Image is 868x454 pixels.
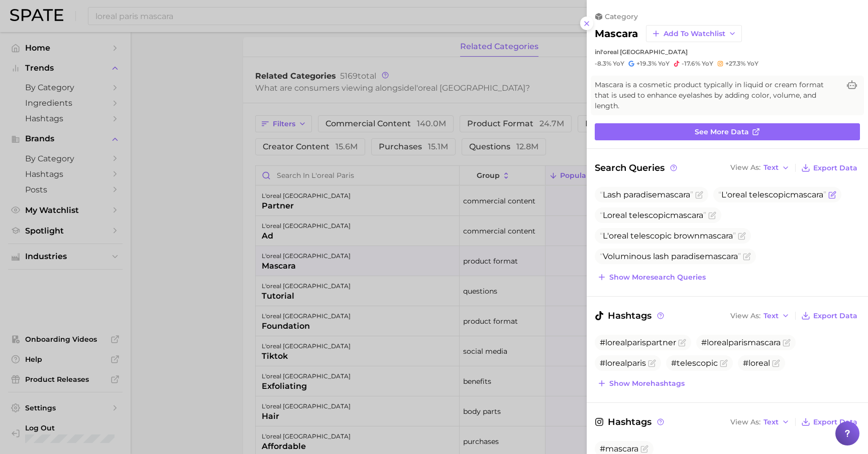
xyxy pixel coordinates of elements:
button: Flag as miscategorized or irrelevant [708,211,716,219]
span: Text [764,165,779,170]
span: Lash paradise [600,190,693,199]
span: L'oreal telescopic brown [600,231,736,241]
span: mascara [705,252,738,261]
span: #lorealparismascara [701,338,781,347]
button: Flag as miscategorized or irrelevant [648,359,656,367]
button: Flag as miscategorized or irrelevant [640,445,648,453]
span: Export Data [813,164,857,172]
button: Show moresearch queries [595,270,708,284]
h2: mascara [595,28,638,40]
button: Show morehashtags [595,376,687,390]
span: mascara [790,190,823,199]
span: Loreal telescopic [600,210,706,220]
button: Flag as miscategorized or irrelevant [695,191,703,199]
span: Add to Watchlist [664,30,725,38]
span: See more data [695,128,749,136]
span: L'oreal telescopic [718,190,826,199]
button: Export Data [799,415,860,429]
a: See more data [595,123,860,140]
button: Flag as miscategorized or irrelevant [738,232,746,240]
span: +27.3% [725,60,745,67]
div: in [595,48,860,56]
span: +19.3% [636,60,657,67]
span: YoY [702,60,713,68]
span: Show more hashtags [609,379,685,388]
span: mascara [700,231,733,241]
span: -17.6% [682,60,700,67]
span: Export Data [813,312,857,320]
button: Flag as miscategorized or irrelevant [783,339,791,347]
span: YoY [613,60,624,68]
button: Export Data [799,161,860,175]
span: Voluminous lash paradise [600,252,741,261]
button: Add to Watchlist [646,25,742,42]
button: View AsText [728,415,792,428]
button: Flag as miscategorized or irrelevant [772,359,780,367]
span: Search Queries [595,161,679,175]
button: View AsText [728,161,792,174]
span: View As [730,419,761,425]
span: Text [764,419,779,425]
span: Export Data [813,418,857,426]
span: YoY [747,60,758,68]
span: #mascara [600,444,638,453]
span: #telescopic [671,358,718,368]
span: #loreal [743,358,770,368]
span: View As [730,165,761,170]
span: #lorealparis [600,358,646,368]
span: YoY [658,60,670,68]
span: #lorealparispartner [600,338,676,347]
span: mascara [670,210,703,220]
button: Flag as miscategorized or irrelevant [720,359,728,367]
button: View AsText [728,309,792,322]
button: Export Data [799,309,860,323]
span: mascara [657,190,690,199]
span: Mascara is a cosmetic product typically in liquid or cream format that is used to enhance eyelash... [595,80,840,111]
span: -8.3% [595,60,611,67]
span: Show more search queries [609,273,706,282]
span: Text [764,313,779,319]
span: category [605,12,638,21]
span: l'oreal [GEOGRAPHIC_DATA] [600,48,688,56]
button: Flag as miscategorized or irrelevant [743,253,751,261]
span: View As [730,313,761,319]
span: Hashtags [595,415,666,429]
button: Flag as miscategorized or irrelevant [828,191,836,199]
span: Hashtags [595,309,666,323]
button: Flag as miscategorized or irrelevant [678,339,686,347]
